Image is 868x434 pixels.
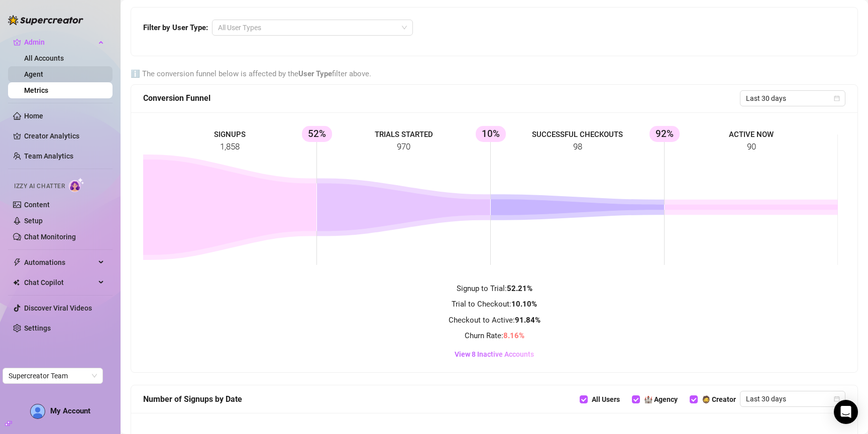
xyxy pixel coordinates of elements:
img: logo-BBDzfeDw.svg [8,15,83,25]
a: Setup [24,217,43,225]
strong: 91.84 % [515,316,540,325]
div: Conversion Funnel [143,92,740,104]
span: Checkout to Active: [449,316,540,325]
span: Automations [24,254,95,270]
span: calendar [834,95,840,101]
a: Creator Analytics [24,128,104,144]
img: AD_cMMTxCeTpmN1d5MnKJ1j-_uXZCpTKapSSqNGg4PyXtR_tCW7gZXTNmFz2tpVv9LSyNV7ff1CaS4f4q0HLYKULQOwoM5GQR... [31,404,45,418]
span: My Account [50,406,90,415]
span: info [131,69,140,78]
strong: User Type [298,69,332,78]
a: All Accounts [24,54,64,62]
button: View 8 Inactive Accounts [451,348,538,360]
a: Agent [24,70,43,78]
a: Metrics [24,86,48,94]
span: Churn Rate: [465,331,524,340]
div: The conversion funnel below is affected by the filter above. [131,68,858,80]
img: AI Chatter [69,178,84,192]
span: View 8 Inactive Accounts [455,350,534,358]
a: Content [24,201,50,209]
span: crown [13,38,21,46]
span: Number of Signups by Date [143,393,242,405]
a: Chat Monitoring [24,233,76,241]
span: Last 30 days [746,391,839,406]
span: Trial to Checkout: [452,300,537,309]
span: calendar [834,396,840,402]
div: Open Intercom Messenger [834,400,858,424]
a: Home [24,112,43,120]
strong: Filter by User Type: [143,23,208,32]
span: 🧔 Creator [698,394,740,405]
strong: 8.16 % [503,331,524,340]
span: build [5,420,12,427]
span: thunderbolt [13,258,21,266]
span: Izzy AI Chatter [14,182,65,191]
span: Signup to Trial: [457,284,532,293]
span: 🏰 Agency [640,394,682,405]
strong: 10.10 % [511,300,537,309]
span: All Users [588,394,624,405]
span: Admin [24,34,95,50]
span: Chat Copilot [24,274,95,291]
a: Settings [24,324,51,332]
span: Last 30 days [746,91,839,106]
a: Discover Viral Videos [24,304,92,312]
strong: 52.21 % [507,284,532,293]
span: Supercreator Team [9,368,97,383]
a: Team Analytics [24,152,73,160]
img: Chat Copilot [13,279,20,286]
